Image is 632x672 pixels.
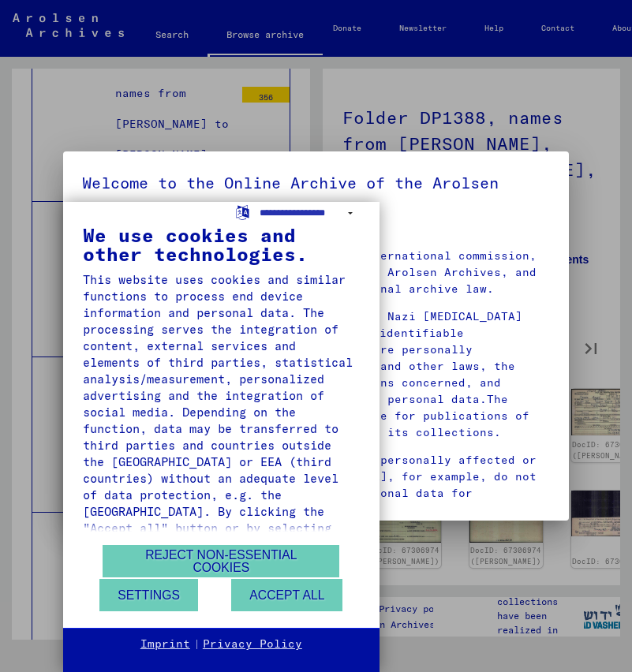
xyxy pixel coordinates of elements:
button: Reject non-essential cookies [103,545,339,577]
div: This website uses cookies and similar functions to process end device information and personal da... [83,271,360,636]
button: Settings [99,579,198,611]
a: Privacy Policy [203,637,302,652]
button: Accept all [231,579,342,611]
a: Imprint [140,637,190,652]
div: We use cookies and other technologies. [83,226,360,263]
